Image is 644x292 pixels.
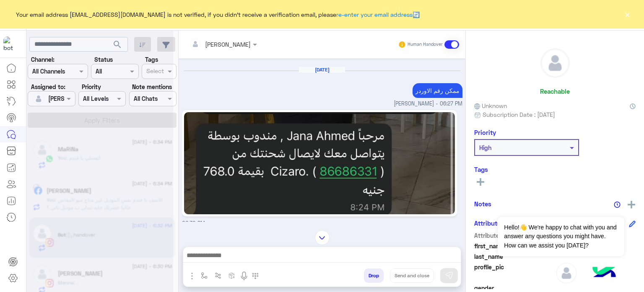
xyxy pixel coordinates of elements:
h6: [DATE] [299,67,345,73]
img: Trigger scenario [215,272,221,279]
h6: Priority [474,129,496,136]
img: hulul-logo.png [589,258,619,288]
button: select flow [197,268,211,282]
button: Send and close [390,268,434,283]
a: re-enter your email address [336,11,413,18]
span: Unknown [474,101,507,110]
p: 9/9/2025, 6:27 PM [413,83,462,98]
span: profile_pic [474,263,554,282]
span: Your email address [EMAIL_ADDRESS][DOMAIN_NAME] is not verified, if you didn't receive a verifica... [16,10,420,19]
button: × [623,10,631,18]
div: loading... [92,93,107,108]
span: last_name [474,252,554,261]
span: 06:30 PM [182,220,205,226]
h6: Attributes [474,219,504,227]
img: scroll [315,230,330,245]
span: Attribute Name [474,231,554,240]
img: select flow [201,272,208,279]
div: Select [145,66,164,77]
span: first_name [474,242,554,250]
img: make a call [252,273,259,279]
img: defaultAdmin.png [556,263,577,284]
img: send attachment [187,271,197,281]
h6: Notes [474,200,491,208]
button: Trigger scenario [211,268,225,282]
button: create order [225,268,239,282]
img: create order [229,272,235,279]
img: defaultAdmin.png [541,49,569,77]
img: send message [445,271,453,280]
span: [PERSON_NAME] - 06:27 PM [394,100,462,108]
span: Subscription Date : [DATE] [483,110,555,119]
img: 919860931428189 [3,37,18,52]
h6: Reachable [540,87,570,95]
img: send voice note [239,271,249,281]
h6: Tags [474,166,636,173]
button: Drop [364,268,384,283]
span: Hello!👋 We're happy to chat with you and answer any questions you might have. How can we assist y... [498,217,624,256]
small: Human Handover [408,41,443,48]
img: add [628,201,635,208]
